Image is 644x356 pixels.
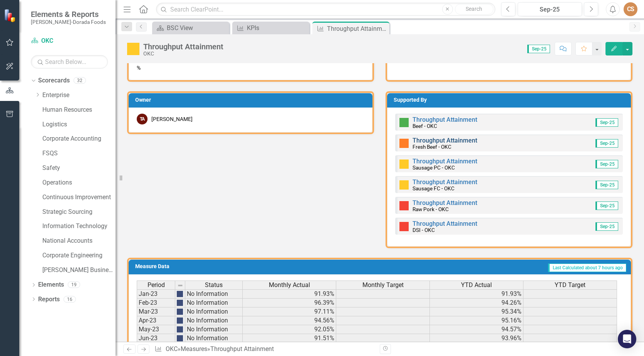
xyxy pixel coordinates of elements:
div: 16 [64,296,76,302]
a: BSC View [154,23,227,33]
span: Sep-25 [595,181,618,189]
div: OKC [143,51,223,57]
button: CS [624,2,637,16]
a: Throughput Attainment [413,178,477,186]
td: 94.26% [430,299,523,307]
a: Operations [42,178,116,187]
div: » » [154,345,374,354]
span: Sep-25 [595,160,618,168]
div: BSC View [167,23,227,33]
a: OKC [166,345,178,353]
span: Search [466,6,482,12]
td: Mar-23 [137,307,175,316]
img: Below Plan [399,201,409,210]
span: Sep-25 [595,202,618,210]
td: No Information [185,299,243,307]
td: Jun-23 [137,334,175,343]
a: Throughput Attainment [413,158,477,165]
a: Throughput Attainment [413,137,477,144]
small: DSI - OKC [413,227,435,233]
div: 19 [68,282,80,288]
img: png;base64,iVBORw0KGgoAAAANSUhEUgAAAJYAAADIAQMAAAAwS4omAAAAA1BMVEU9TXnnx7PJAAAACXBIWXMAAA7EAAAOxA... [177,335,183,341]
img: png;base64,iVBORw0KGgoAAAANSUhEUgAAAJYAAADIAQMAAAAwS4omAAAAA1BMVEU9TXnnx7PJAAAACXBIWXMAAA7EAAAOxA... [177,300,183,306]
span: Sep-25 [595,118,618,127]
a: [PERSON_NAME] Business Unit [42,266,116,275]
td: 91.93% [430,289,523,299]
div: Throughput Attainment [210,345,274,353]
td: 96.39% [243,299,336,307]
img: png;base64,iVBORw0KGgoAAAANSUhEUgAAAJYAAADIAQMAAAAwS4omAAAAA1BMVEU9TXnnx7PJAAAACXBIWXMAAA7EAAAOxA... [177,326,183,332]
a: Reports [38,295,60,304]
td: Feb-23 [137,299,175,307]
td: 97.11% [243,307,336,316]
span: Last Calculated about 7 hours ago [548,264,626,272]
td: 95.34% [430,307,523,316]
span: Monthly Target [362,282,404,289]
span: Elements & Reports [31,10,106,19]
a: Throughput Attainment [413,220,477,227]
td: No Information [185,325,243,334]
a: Information Technology [42,222,116,231]
td: 94.56% [243,316,336,325]
span: Period [148,282,165,289]
a: FSQS [42,149,116,158]
button: Search [455,4,493,15]
img: png;base64,iVBORw0KGgoAAAANSUhEUgAAAJYAAADIAQMAAAAwS4omAAAAA1BMVEU9TXnnx7PJAAAACXBIWXMAAA7EAAAOxA... [177,291,183,297]
td: 91.51% [243,334,336,343]
img: ClearPoint Strategy [4,8,17,22]
td: 93.96% [430,334,523,343]
span: Status [205,282,223,289]
td: 95.16% [430,316,523,325]
span: YTD Actual [461,282,492,289]
a: Enterprise [42,91,116,100]
a: Measures [181,345,207,353]
td: No Information [185,316,243,325]
span: Sep-25 [595,139,618,148]
img: png;base64,iVBORw0KGgoAAAANSUhEUgAAAJYAAADIAQMAAAAwS4omAAAAA1BMVEU9TXnnx7PJAAAACXBIWXMAAA7EAAAOxA... [177,317,183,324]
a: Safety [42,164,116,173]
input: Search Below... [31,55,108,69]
a: Logistics [42,120,116,129]
span: % [137,65,141,71]
a: Corporate Engineering [42,251,116,260]
span: Monthly Actual [269,282,310,289]
img: 8DAGhfEEPCf229AAAAAElFTkSuQmCC [177,282,183,289]
div: Throughput Attainment [143,42,223,51]
h3: Supported By [394,97,627,103]
td: No Information [185,289,243,299]
a: KPIs [234,23,307,33]
small: Raw Pork - OKC [413,206,449,212]
div: 32 [74,77,86,84]
h3: Measure Data [135,264,284,269]
span: Sep-25 [595,222,618,231]
small: Sausage FC - OKC [413,185,454,191]
a: National Accounts [42,237,116,245]
a: Throughput Attainment [413,199,477,207]
span: YTD Target [555,282,585,289]
td: 91.93% [243,289,336,299]
td: Jan-23 [137,289,175,299]
h3: Owner [135,97,369,103]
div: KPIs [247,23,307,33]
a: Elements [38,280,64,289]
img: Below Plan [399,222,409,231]
small: [PERSON_NAME]-Dorada Foods [31,19,106,25]
small: Sausage PC - OKC [413,165,455,171]
div: [PERSON_NAME] [151,115,193,123]
img: Above Target [399,118,409,127]
a: Throughput Attainment [413,116,477,123]
small: Beef - OKC [413,123,437,129]
input: Search ClearPoint... [156,3,495,16]
td: No Information [185,334,243,343]
button: Sep-25 [518,2,582,16]
img: png;base64,iVBORw0KGgoAAAANSUhEUgAAAJYAAADIAQMAAAAwS4omAAAAA1BMVEU9TXnnx7PJAAAACXBIWXMAAA7EAAAOxA... [177,309,183,315]
small: Fresh Beef - OKC [413,144,451,150]
td: May-23 [137,325,175,334]
img: Warning [399,139,409,148]
div: Open Intercom Messenger [618,330,636,348]
img: Caution [399,180,409,190]
td: Apr-23 [137,316,175,325]
a: Continuous Improvement [42,193,116,202]
span: Sep-25 [527,45,550,53]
